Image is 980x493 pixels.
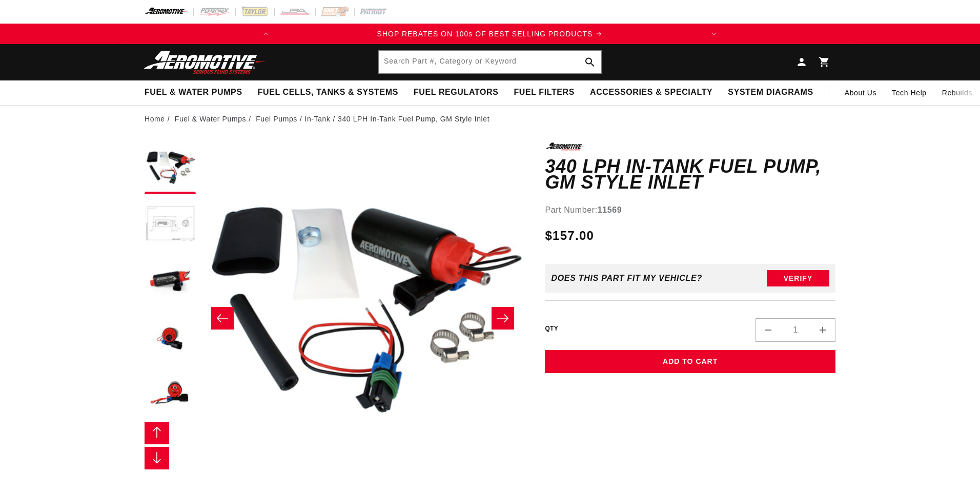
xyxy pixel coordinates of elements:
[304,113,338,125] li: In-Tank
[492,307,514,330] button: Slide right
[598,206,622,214] strong: 11569
[884,80,934,105] summary: Tech Help
[119,24,861,44] slideshow-component: Translation missing: en.sections.announcements.announcement_bar
[145,142,196,194] button: Load image 1 in gallery view
[934,80,980,105] summary: Rebuilds
[256,113,297,125] a: Fuel Pumps
[145,113,165,125] a: Home
[506,80,582,105] summary: Fuel Filters
[545,227,594,245] span: $157.00
[379,51,601,73] input: Search Part #, Category or Keyword
[728,87,813,98] span: System Diagrams
[514,87,575,98] span: Fuel Filters
[377,30,593,38] span: SHOP REBATES ON 100s OF BEST SELLING PRODUCTS
[276,28,704,39] div: Announcement
[942,87,972,98] span: Rebuilds
[545,324,558,333] label: QTY
[276,28,704,39] a: SHOP REBATES ON 100s OF BEST SELLING PRODUCTS
[145,199,196,250] button: Load image 2 in gallery view
[145,447,169,469] button: Slide right
[582,80,720,105] summary: Accessories & Specialty
[276,28,704,39] div: 1 of 2
[145,368,196,419] button: Load image 5 in gallery view
[145,422,169,444] button: Slide left
[767,270,829,286] button: Verify
[590,87,712,98] span: Accessories & Specialty
[892,87,927,98] span: Tech Help
[137,80,250,105] summary: Fuel & Water Pumps
[545,350,835,373] button: Add to Cart
[141,50,269,74] img: Aeromotive
[704,24,724,44] button: Translation missing: en.sections.announcements.next_announcement
[414,87,498,98] span: Fuel Regulators
[579,51,601,73] button: Search Part #, Category or Keyword
[145,113,835,125] nav: breadcrumbs
[545,203,835,217] div: Part Number:
[545,158,835,191] h1: 340 LPH In-Tank Fuel Pump, GM Style Inlet
[720,80,821,105] summary: System Diagrams
[551,274,702,283] div: Does This part fit My vehicle?
[845,89,876,97] span: About Us
[145,255,196,306] button: Load image 3 in gallery view
[256,24,276,44] button: Translation missing: en.sections.announcements.previous_announcement
[258,87,398,98] span: Fuel Cells, Tanks & Systems
[250,80,406,105] summary: Fuel Cells, Tanks & Systems
[145,312,196,363] button: Load image 4 in gallery view
[338,113,489,125] li: 340 LPH In-Tank Fuel Pump, GM Style Inlet
[145,87,242,98] span: Fuel & Water Pumps
[175,113,246,125] a: Fuel & Water Pumps
[837,80,884,105] a: About Us
[211,307,234,330] button: Slide left
[406,80,506,105] summary: Fuel Regulators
